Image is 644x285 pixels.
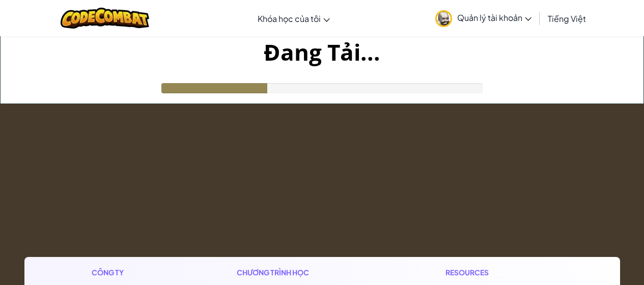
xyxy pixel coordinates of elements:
span: Quản lý tài khoản [457,12,531,23]
img: avatar [435,10,452,27]
a: Tiếng Việt [543,5,591,32]
h1: Chương trình học [237,267,371,278]
span: Khóa học của tôi [258,13,321,24]
h1: Công ty [92,267,161,278]
h1: Resources [445,267,552,278]
img: CodeCombat logo [61,8,150,29]
a: Quản lý tài khoản [430,2,537,34]
span: Tiếng Việt [548,13,586,24]
a: Khóa học của tôi [253,5,335,32]
h1: Đang Tải... [1,36,643,68]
